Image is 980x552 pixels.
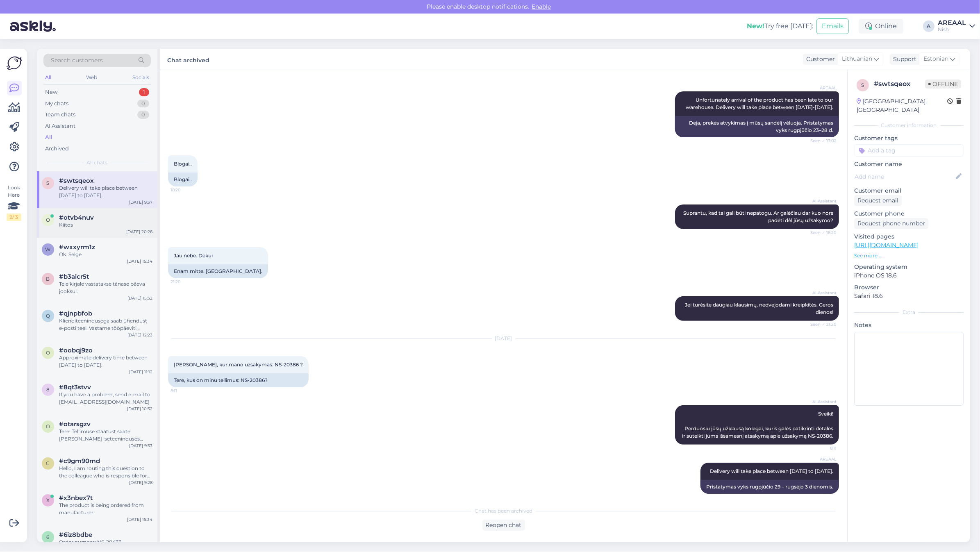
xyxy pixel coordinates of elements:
[925,80,961,89] span: Offline
[854,160,964,168] p: Customer name
[46,497,50,503] span: x
[482,520,525,531] div: Reopen chat
[747,21,813,31] div: Try free [DATE]:
[854,186,964,195] p: Customer email
[842,55,872,64] span: Lithuanian
[168,373,309,387] div: Tere, kus on minu tellimus: NS-20386?
[59,465,152,479] div: Hello, I am routing this question to the colleague who is responsible for this topic. The reply m...
[127,332,152,338] div: [DATE] 12:23
[806,321,837,327] span: Seen ✓ 21:20
[127,406,152,412] div: [DATE] 10:32
[46,460,50,466] span: c
[59,280,152,295] div: Teie kirjale vastatakse tänase päeva jooksul.
[59,502,152,516] div: The product is being ordered from manufacturer.
[171,388,201,394] span: 8:11
[854,271,964,280] p: iPhone OS 18.6
[806,229,837,236] span: Seen ✓ 18:20
[59,243,95,251] span: #wxxyrm1z
[46,276,50,282] span: b
[174,361,303,368] span: [PERSON_NAME], kur mano uzsakymas: NS-20386 ?
[806,198,837,204] span: AI Assistant
[45,246,51,252] span: w
[683,210,834,223] span: Suprantu, kad tai gali būti nepatogu. Ar galėčiau dar kuo nors padėti dėl jūsų užsakymo?
[85,72,99,83] div: Web
[129,369,152,375] div: [DATE] 11:12
[854,144,964,157] input: Add a tag
[139,88,149,96] div: 1
[137,111,149,119] div: 0
[7,214,21,221] div: 2 / 3
[129,199,152,205] div: [DATE] 9:37
[938,26,966,33] div: Nish
[59,457,100,465] span: #c9gm90md
[747,22,764,30] b: New!
[854,252,964,259] p: See more ...
[854,283,964,292] p: Browser
[87,159,108,166] span: All chats
[803,55,835,64] div: Customer
[686,97,834,110] span: Unfortunately arrival of the product has been late to our warehouse. Delivery will take place bet...
[46,217,50,223] span: o
[854,309,964,316] div: Extra
[854,292,964,300] p: Safari 18.6
[59,221,152,229] div: Kiitos
[710,468,833,474] span: Delivery will take place between [DATE] to [DATE].
[45,122,75,130] div: AI Assistant
[854,232,964,241] p: Visited pages
[45,111,75,119] div: Team chats
[129,479,152,486] div: [DATE] 9:28
[43,72,53,83] div: All
[806,138,837,144] span: Seen ✓ 17:02
[46,350,50,356] span: o
[59,347,93,354] span: #oobqj9zo
[675,116,839,137] div: Deja, prekės atvykimas į mūsų sandėlį vėluoja. Pristatymas vyks rugpjūčio 23–28 d.
[923,55,948,64] span: Estonian
[174,252,213,259] span: Jau nebe. Dekui
[46,313,50,319] span: q
[806,456,837,462] span: AREAAL
[7,184,21,221] div: Look Here
[45,100,68,108] div: My chats
[475,507,532,515] span: Chat has been archived
[47,180,50,186] span: s
[938,20,966,26] div: AREAAL
[59,384,91,391] span: #8qt3stvv
[923,20,935,32] div: A
[854,209,964,218] p: Customer phone
[137,100,149,108] div: 0
[7,55,22,71] img: Askly Logo
[171,279,201,285] span: 21:20
[59,317,152,332] div: Klienditeenindusega saab ühendust e-posti teel. Vastame tööpäeviti esimesel võimalusel. Soovitame...
[816,18,849,34] button: Emails
[174,161,192,167] span: Blogai..
[171,187,201,193] span: 18:20
[854,263,964,271] p: Operating system
[59,354,152,369] div: Approximate delivery time between [DATE] to [DATE].
[59,214,94,221] span: #otvb4nuv
[806,399,837,405] span: AI Assistant
[854,195,902,206] div: Request email
[806,445,837,451] span: 8:11
[59,177,94,184] span: #swtsqeox
[45,133,52,141] div: All
[862,82,864,88] span: s
[890,55,916,64] div: Support
[59,273,89,280] span: #b3aicr5t
[854,134,964,143] p: Customer tags
[127,258,152,264] div: [DATE] 15:34
[168,173,198,186] div: Blogai..
[168,335,839,342] div: [DATE]
[167,54,209,65] label: Chat archived
[59,538,152,546] div: Order number: NS-20433
[168,264,268,278] div: Enam mitte. [GEOGRAPHIC_DATA].
[529,3,553,10] span: Enable
[59,494,93,502] span: #x3nbex7t
[59,420,91,428] span: #otarsgzv
[874,79,925,89] div: # swtsqeox
[127,516,152,522] div: [DATE] 15:34
[854,218,928,229] div: Request phone number
[685,302,834,315] span: Jei turėsite daugiau klausimų, nedvejodami kreipkitės. Geros dienos!
[700,480,839,494] div: Pristatymas vyks rugpjūčio 29 – rugsėjo 3 dienomis.
[59,531,92,538] span: #6iz8bdbe
[806,290,837,296] span: AI Assistant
